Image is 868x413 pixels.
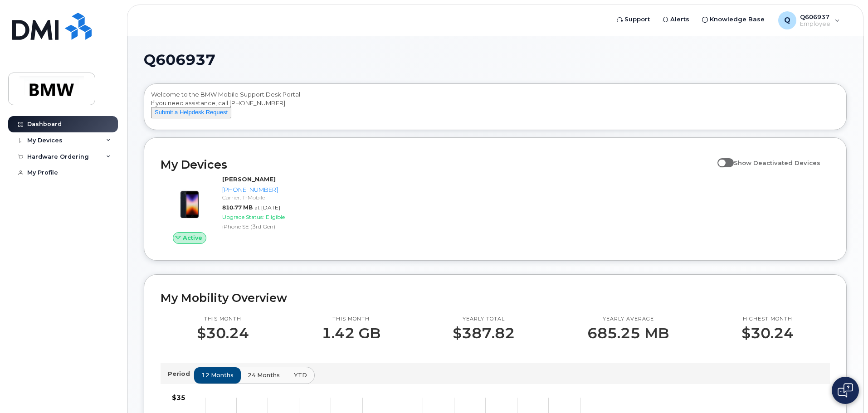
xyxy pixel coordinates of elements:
[322,325,380,341] p: 1.42 GB
[717,154,725,161] input: Show Deactivated Devices
[741,325,794,341] p: $30.24
[734,159,820,166] span: Show Deactivated Devices
[587,325,669,341] p: 685.25 MB
[587,316,669,323] p: Yearly average
[322,316,380,323] p: This month
[151,108,231,116] a: Submit a Helpdesk Request
[266,214,285,220] span: Eligible
[222,223,316,230] div: iPhone SE (3rd Gen)
[183,233,202,242] span: Active
[161,291,830,305] h2: My Mobility Overview
[197,325,249,341] p: $30.24
[453,316,515,323] p: Yearly total
[151,90,839,126] div: Welcome to the BMW Mobile Support Desk Portal If you need assistance, call [PHONE_NUMBER].
[161,158,713,171] h2: My Devices
[151,107,231,118] button: Submit a Helpdesk Request
[254,204,280,211] span: at [DATE]
[248,371,280,379] span: 24 months
[172,394,185,402] tspan: $35
[294,371,307,379] span: YTD
[222,185,316,194] div: [PHONE_NUMBER]
[222,214,264,220] span: Upgrade Status:
[222,194,316,201] div: Carrier: T-Mobile
[168,180,211,223] img: image20231002-3703462-1angbar.jpeg
[838,383,853,398] img: Open chat
[741,316,794,323] p: Highest month
[161,175,320,244] a: Active[PERSON_NAME][PHONE_NUMBER]Carrier: T-Mobile810.77 MBat [DATE]Upgrade Status:EligibleiPhone...
[453,325,515,341] p: $387.82
[197,316,249,323] p: This month
[222,204,253,211] span: 810.77 MB
[144,53,215,67] span: Q606937
[168,369,194,378] p: Period
[222,175,276,183] strong: [PERSON_NAME]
